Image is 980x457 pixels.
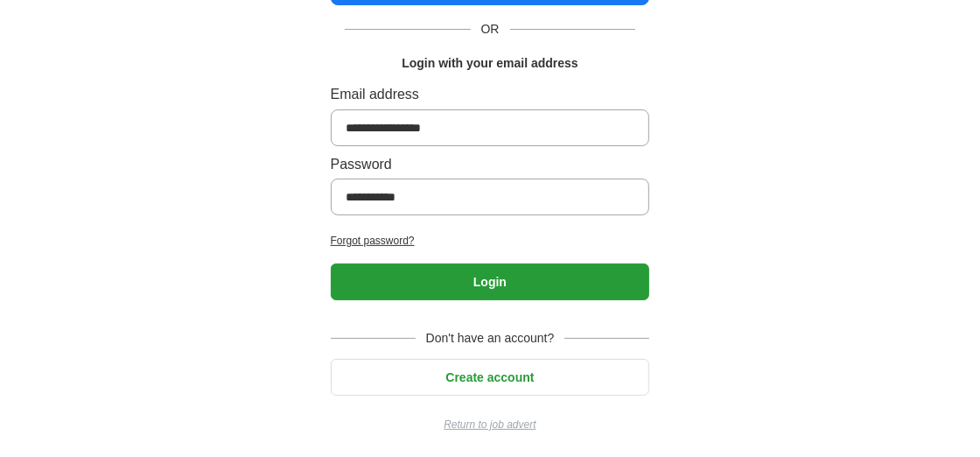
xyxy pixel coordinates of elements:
button: Create account [331,359,650,396]
span: OR [471,19,510,39]
label: Email address [331,83,650,106]
h1: Login with your email address [402,53,577,73]
span: Don't have an account? [416,328,565,348]
a: Return to job advert [331,417,650,433]
button: Login [331,264,650,300]
a: Create account [331,370,650,384]
a: Forgot password? [331,233,650,250]
label: Password [331,153,650,176]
